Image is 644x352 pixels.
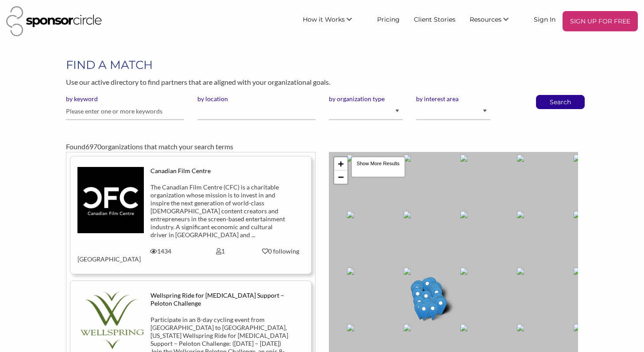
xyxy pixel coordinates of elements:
input: Please enter one or more keywords [66,103,184,120]
div: 1434 [131,247,190,255]
div: Show More Results [351,156,405,178]
div: The Canadian Film Centre (CFC) is a charitable organization whose mission is to invest in and ins... [150,183,290,239]
a: Zoom out [334,170,347,184]
span: Resources [470,15,501,23]
span: How it Works [303,15,345,23]
li: How it Works [296,11,370,31]
a: Canadian Film Centre The Canadian Film Centre (CFC) is a charitable organization whose mission is... [77,167,304,263]
label: by organization type [329,95,403,103]
div: 1 [191,247,251,255]
p: Use our active directory to find partners that are aligned with your organizational goals. [66,76,578,88]
span: 6970 [85,142,101,151]
label: by location [197,95,316,103]
div: 0 following [257,247,304,255]
label: by keyword [66,95,184,103]
a: Pricing [370,11,407,27]
img: tys7ftntgowgismeyatu [77,167,144,233]
h1: FIND A MATCH [66,57,578,73]
img: Sponsor Circle Logo [6,6,102,36]
a: Zoom in [334,157,347,170]
a: Sign In [527,11,563,27]
div: [GEOGRAPHIC_DATA] [71,247,131,263]
div: Wellspring Ride for [MEDICAL_DATA] Support – Peloton Challenge [150,291,290,307]
p: SIGN UP FOR FREE [566,15,634,28]
label: by interest area [416,95,490,103]
img: wgkeavk01u56rftp6wvv [77,291,144,349]
button: Search [546,95,575,109]
div: Canadian Film Centre [150,167,290,175]
li: Resources [463,11,527,31]
a: Client Stories [407,11,463,27]
div: Found organizations that match your search terms [66,141,578,152]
